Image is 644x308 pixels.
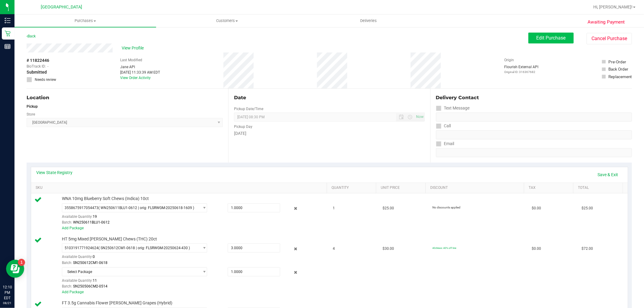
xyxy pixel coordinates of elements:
[6,260,24,278] iframe: Resource center
[430,186,522,190] a: Discount
[93,278,97,283] span: 11
[436,113,632,122] input: Format: (999) 999-9999
[383,246,394,252] span: $30.00
[65,206,98,210] span: 3558675917054473
[62,252,215,264] div: Available Quantity:
[37,170,73,176] a: View State Registry
[436,104,470,113] label: Text Message
[156,18,297,24] span: Customers
[587,33,632,44] button: Cancel Purchase
[93,214,97,219] span: 19
[3,284,12,301] p: 12:10 PM EDT
[228,204,280,212] input: 1.0000
[62,290,84,294] a: Add Package
[14,18,156,24] span: Purchases
[582,205,593,211] span: $25.00
[62,300,172,306] span: FT 3.5g Cannabis Flower [PERSON_NAME] Grapes (Hybrid)
[436,130,632,139] input: Format: (999) 999-9999
[5,30,11,37] inline-svg: Retail
[27,34,36,38] a: Back
[609,66,629,72] div: Back Order
[73,220,110,224] span: WN250611BLU1-0612
[62,212,215,224] div: Available Quantity:
[504,57,514,63] label: Origin
[27,112,35,117] label: Store
[436,94,632,101] div: Delivery Contact
[27,69,47,75] span: Submitted
[65,246,98,250] span: 5103191771924624
[383,205,394,211] span: $25.00
[156,14,298,27] a: Customers
[381,186,423,190] a: Unit Price
[609,59,626,65] div: Pre-Order
[35,77,56,82] span: Needs review
[528,33,574,43] button: Edit Purchase
[332,186,374,190] a: Quantity
[593,5,633,9] span: Hi, [PERSON_NAME]!
[120,64,160,70] div: Jane API
[228,268,280,276] input: 1.0000
[432,206,460,209] span: No discounts applied
[234,130,425,137] div: [DATE]
[609,74,632,80] div: Replacement
[98,246,190,250] span: ( SN250612CM1-0618 | orig: FLSRWGM-20250624-430 )
[234,124,252,129] label: Pickup Day
[594,170,622,180] a: Save & Exit
[532,205,541,211] span: $0.00
[352,18,385,24] span: Deliveries
[333,205,335,211] span: 1
[436,122,451,130] label: Call
[588,19,625,26] span: Awaiting Payment
[62,220,72,224] span: Batch:
[504,70,538,74] p: Original ID: 316367682
[27,94,223,101] div: Location
[98,206,194,210] span: ( WN250611BLU1-0612 | orig: FLSRWGM-20250618-1609 )
[27,104,38,109] strong: Pickup
[93,255,95,259] span: 0
[5,43,11,49] inline-svg: Reports
[62,196,149,202] span: WNA 10mg Blueberry Soft Chews (Indica) 10ct
[582,246,593,252] span: $72.00
[199,268,207,276] span: select
[62,268,199,276] span: Select Package
[120,70,160,75] div: [DATE] 11:33:39 AM EDT
[504,64,538,74] div: Flourish External API
[578,186,620,190] a: Total
[122,45,146,51] span: View Profile
[333,246,335,252] span: 4
[234,94,425,101] div: Date
[432,246,456,249] span: 40chews: 40% off line
[234,106,263,112] label: Pickup Date/Time
[529,186,571,190] a: Tax
[73,261,107,265] span: SN250612CM1-0618
[298,14,439,27] a: Deliveries
[436,139,454,148] label: Email
[228,244,280,252] input: 3.0000
[18,259,25,266] iframe: Resource center unread badge
[62,261,72,265] span: Batch:
[537,35,566,41] span: Edit Purchase
[5,17,11,24] inline-svg: Inventory
[120,76,151,80] a: View Order Activity
[62,284,72,288] span: Batch:
[27,57,49,64] span: # 11822446
[62,226,84,230] a: Add Package
[3,301,12,305] p: 08/21
[532,246,541,252] span: $0.00
[120,57,142,63] label: Last Modified
[73,284,107,288] span: SN250506CM2-0514
[199,244,207,252] span: select
[27,64,46,69] span: BioTrack ID:
[36,186,325,190] a: SKU
[41,5,82,10] span: [GEOGRAPHIC_DATA]
[62,276,215,288] div: Available Quantity:
[47,64,48,69] span: -
[14,14,156,27] a: Purchases
[62,236,157,242] span: HT 5mg Mixed [PERSON_NAME] Chews (THC) 20ct
[199,204,207,212] span: select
